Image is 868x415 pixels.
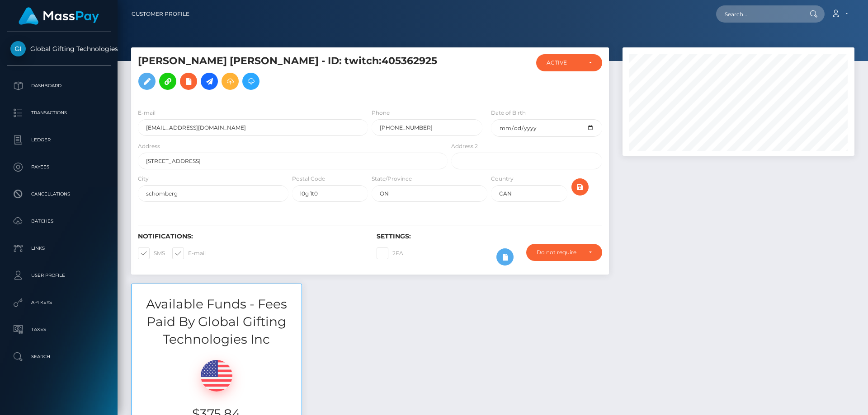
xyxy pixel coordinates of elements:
[10,187,107,201] p: Cancellations
[491,109,526,117] label: Date of Birth
[138,175,149,183] label: City
[377,247,403,259] label: 2FA
[7,345,111,368] a: Search
[10,242,107,255] p: Links
[536,54,602,71] button: ACTIVE
[526,244,602,261] button: Do not require
[7,75,111,97] a: Dashboard
[491,175,514,183] label: Country
[138,142,160,150] label: Address
[547,59,581,66] div: ACTIVE
[201,360,232,392] img: USD.png
[132,295,302,349] h3: Available Funds - Fees Paid By Global Gifting Technologies Inc
[7,210,111,233] a: Batches
[132,5,189,23] a: Customer Profile
[7,264,111,287] a: User Profile
[10,106,107,120] p: Transactions
[537,249,581,256] div: Do not require
[372,175,412,183] label: State/Province
[10,214,107,228] p: Batches
[716,5,801,23] input: Search...
[7,237,111,260] a: Links
[10,323,107,336] p: Taxes
[377,233,602,240] h6: Settings:
[10,160,107,174] p: Payees
[7,156,111,178] a: Payees
[19,7,99,25] img: MassPay Logo
[138,109,156,117] label: E-mail
[172,247,206,259] label: E-mail
[451,142,478,150] label: Address 2
[7,45,111,53] span: Global Gifting Technologies Inc
[372,109,390,117] label: Phone
[10,269,107,282] p: User Profile
[7,291,111,314] a: API Keys
[7,318,111,341] a: Taxes
[10,79,107,93] p: Dashboard
[10,350,107,364] p: Search
[10,41,26,56] img: Global Gifting Technologies Inc
[138,54,443,94] h5: [PERSON_NAME] [PERSON_NAME] - ID: twitch:405362925
[201,73,218,90] a: Initiate Payout
[10,133,107,147] p: Ledger
[292,175,325,183] label: Postal Code
[7,183,111,205] a: Cancellations
[138,247,165,259] label: SMS
[7,129,111,151] a: Ledger
[10,296,107,309] p: API Keys
[138,233,363,240] h6: Notifications:
[7,102,111,124] a: Transactions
